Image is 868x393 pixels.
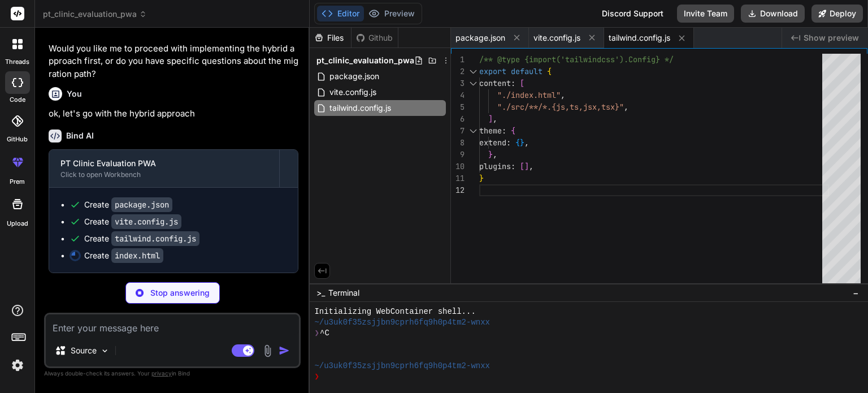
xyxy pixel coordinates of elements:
div: 9 [451,149,465,161]
span: ^C [320,328,329,339]
div: Github [351,32,398,44]
span: default [511,66,542,76]
button: PT Clinic Evaluation PWAClick to open Workbench [49,150,279,187]
div: 11 [451,172,465,184]
button: Download [741,5,805,23]
div: Create [84,250,163,261]
div: Files [310,32,351,44]
code: vite.config.js [111,214,181,229]
div: 12 [451,184,465,196]
p: Would you like me to proceed with implementing the hybrid approach first, or do you have specific... [49,42,298,81]
span: Terminal [328,287,359,299]
button: Deploy [811,5,863,23]
button: Preview [364,6,419,21]
label: threads [5,57,29,67]
button: Invite Team [677,5,734,23]
div: Create [84,216,181,227]
span: ] [524,161,529,171]
span: { [511,126,515,136]
span: package.json [455,32,505,44]
span: export [479,66,506,76]
img: settings [8,356,27,375]
span: } [479,173,484,183]
span: : [511,161,515,171]
span: /** @type {import('tailwindcss').Config} */ [479,54,674,64]
p: Always double-check its answers. Your in Bind [44,368,301,379]
div: Discord Support [595,5,670,23]
span: ❯ [314,328,320,339]
span: , [493,114,497,124]
span: , [524,137,529,148]
div: Create [84,199,172,210]
code: tailwind.config.js [111,231,199,246]
div: 6 [451,113,465,125]
div: 3 [451,77,465,89]
label: prem [10,177,25,187]
label: Upload [7,219,28,228]
span: pt_clinic_evaluation_pwa [43,8,147,20]
span: { [547,66,552,76]
div: Click to collapse the range. [466,125,480,137]
div: 8 [451,137,465,149]
span: ~/u3uk0f35zsjjbn9cprh6fq9h0p4tm2-wnxx [314,317,490,328]
span: : [502,126,506,136]
div: Create [84,233,199,244]
span: : [506,137,511,148]
div: 5 [451,101,465,113]
img: attachment [261,344,274,357]
h6: Bind AI [66,130,94,141]
span: "./index.html" [497,90,561,100]
span: pt_clinic_evaluation_pwa [316,55,414,66]
span: plugins [479,161,511,171]
div: Click to collapse the range. [466,66,480,77]
span: "./src/**/*.{js,ts,jsx,tsx}" [497,102,624,112]
div: 1 [451,54,465,66]
img: Pick Models [100,346,110,356]
code: index.html [111,248,163,263]
span: tailwind.config.js [328,101,392,115]
label: code [10,95,25,105]
span: : [511,78,515,88]
button: Editor [317,6,364,21]
span: theme [479,126,502,136]
span: tailwind.config.js [609,32,670,44]
span: vite.config.js [533,32,580,44]
span: ~/u3uk0f35zsjjbn9cprh6fq9h0p4tm2-wnxx [314,361,490,372]
img: icon [279,345,290,356]
div: 2 [451,66,465,77]
span: [ [520,78,524,88]
span: ] [488,114,493,124]
span: package.json [328,70,380,83]
span: } [488,149,493,159]
h6: You [67,88,82,100]
div: Click to collapse the range. [466,77,480,89]
span: − [853,287,859,299]
span: extend [479,137,506,148]
button: − [850,284,861,302]
span: Initializing WebContainer shell... [314,306,475,317]
span: Show preview [804,32,859,44]
div: PT Clinic Evaluation PWA [60,158,268,169]
span: , [624,102,628,112]
p: Stop answering [150,287,210,299]
span: , [561,90,565,100]
span: ❯ [314,372,320,382]
span: { [515,137,520,148]
span: privacy [151,370,172,377]
span: [ [520,161,524,171]
p: ok, let's go with the hybrid approach [49,107,298,120]
p: Source [71,345,97,356]
span: vite.config.js [328,85,377,99]
div: 10 [451,161,465,172]
label: GitHub [7,135,28,144]
span: >_ [316,287,325,299]
span: } [520,137,524,148]
div: 7 [451,125,465,137]
span: content [479,78,511,88]
div: Click to open Workbench [60,170,268,179]
span: , [529,161,533,171]
code: package.json [111,197,172,212]
span: , [493,149,497,159]
div: 4 [451,89,465,101]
